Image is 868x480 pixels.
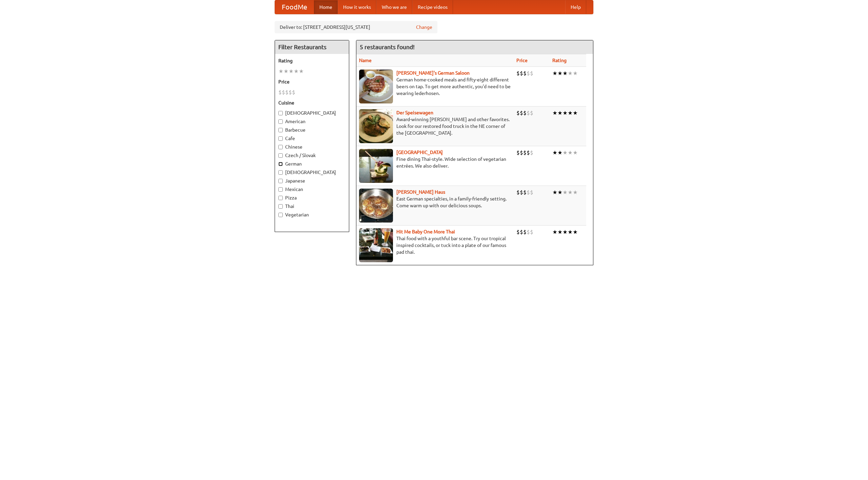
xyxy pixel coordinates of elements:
li: $ [520,228,523,236]
li: ★ [552,109,557,117]
a: Recipe videos [412,0,453,14]
p: Fine dining Thai-style. Wide selection of vegetarian entrées. We also deliver. [359,156,511,169]
li: $ [520,149,523,156]
li: ★ [552,228,557,236]
input: Cafe [278,136,283,141]
li: $ [516,189,520,196]
a: Change [416,24,432,31]
label: Thai [278,203,346,210]
li: ★ [299,68,304,75]
b: Hit Me Baby One More Thai [396,229,455,234]
li: $ [523,109,527,117]
li: ★ [563,109,568,117]
input: [DEMOGRAPHIC_DATA] [278,170,283,175]
li: $ [282,89,285,96]
label: Pizza [278,194,346,201]
input: Chinese [278,145,283,149]
p: Award-winning [PERSON_NAME] and other favorites. Look for our restored food truck in the NE corne... [359,116,511,136]
img: babythai.jpg [359,228,393,262]
li: ★ [289,68,294,75]
li: $ [285,89,289,96]
a: Home [314,0,338,14]
img: kohlhaus.jpg [359,189,393,223]
input: Vegetarian [278,213,283,217]
ng-pluralize: 5 restaurants found! [360,44,415,50]
li: $ [516,109,520,117]
li: ★ [557,109,563,117]
li: $ [530,228,533,236]
li: $ [292,89,295,96]
a: Name [359,58,372,63]
li: $ [516,228,520,236]
p: German home-cooked meals and fifty-eight different beers on tap. To get more authentic, you'd nee... [359,76,511,97]
label: Chinese [278,143,346,150]
li: ★ [557,70,563,77]
label: German [278,160,346,167]
li: $ [530,149,533,156]
li: ★ [294,68,299,75]
p: East German specialties, in a family-friendly setting. Come warm up with our delicious soups. [359,195,511,209]
input: Japanese [278,179,283,183]
img: satay.jpg [359,149,393,183]
li: $ [523,149,527,156]
li: $ [516,70,520,77]
li: ★ [568,149,573,156]
li: $ [527,109,530,117]
li: ★ [568,189,573,196]
input: German [278,162,283,166]
li: ★ [568,228,573,236]
img: speisewagen.jpg [359,109,393,143]
p: Thai food with a youthful bar scene. Try our tropical inspired cocktails, or tuck into a plate of... [359,235,511,255]
li: ★ [278,68,283,75]
input: Czech / Slovak [278,153,283,158]
li: ★ [573,149,578,156]
a: Help [565,0,586,14]
a: [GEOGRAPHIC_DATA] [396,150,443,155]
li: ★ [283,68,289,75]
input: Barbecue [278,128,283,132]
label: Cafe [278,135,346,142]
input: [DEMOGRAPHIC_DATA] [278,111,283,115]
li: ★ [573,109,578,117]
a: Who we are [376,0,412,14]
input: Mexican [278,187,283,192]
li: ★ [573,228,578,236]
li: $ [527,149,530,156]
li: $ [530,70,533,77]
a: Der Speisewagen [396,110,433,115]
label: Vegetarian [278,211,346,218]
li: $ [520,189,523,196]
li: $ [527,228,530,236]
input: American [278,119,283,124]
input: Thai [278,204,283,209]
b: [PERSON_NAME]'s German Saloon [396,70,470,76]
li: ★ [552,149,557,156]
div: Deliver to: [STREET_ADDRESS][US_STATE] [275,21,437,33]
h5: Price [278,78,346,85]
li: ★ [563,149,568,156]
a: Rating [552,58,567,63]
li: $ [530,189,533,196]
a: FoodMe [275,0,314,14]
li: $ [520,70,523,77]
a: Price [516,58,528,63]
li: ★ [557,228,563,236]
li: ★ [552,189,557,196]
img: esthers.jpg [359,70,393,103]
label: Czech / Slovak [278,152,346,159]
a: [PERSON_NAME] Haus [396,189,445,195]
label: [DEMOGRAPHIC_DATA] [278,169,346,176]
input: Pizza [278,196,283,200]
h5: Rating [278,57,346,64]
a: How it works [338,0,376,14]
li: $ [523,189,527,196]
label: Barbecue [278,127,346,133]
label: Japanese [278,177,346,184]
li: $ [520,109,523,117]
h4: Filter Restaurants [275,40,349,54]
li: $ [527,70,530,77]
h5: Cuisine [278,99,346,106]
